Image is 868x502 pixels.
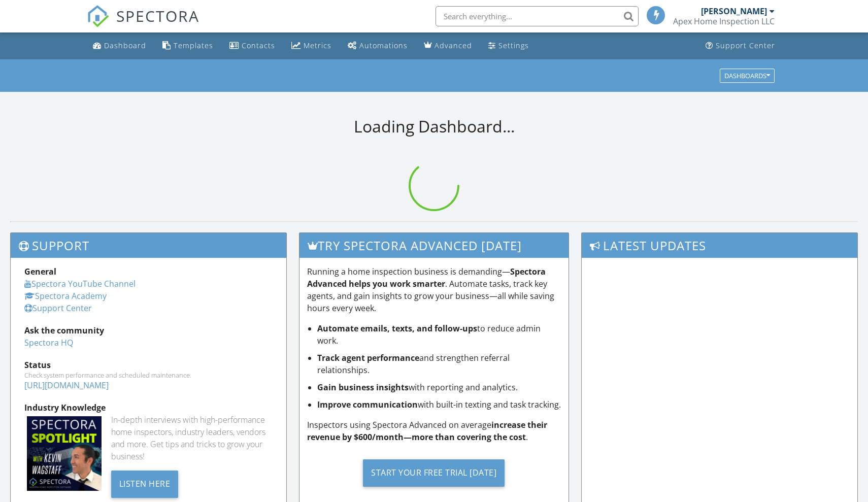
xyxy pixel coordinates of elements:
[307,419,561,443] p: Inspectors using Spectora Advanced on average .
[720,69,775,83] button: Dashboards
[359,41,408,50] div: Automations
[24,380,109,391] a: [URL][DOMAIN_NAME]
[24,266,56,277] strong: General
[111,414,273,462] div: In-depth interviews with high-performance home inspectors, industry leaders, vendors and more. Ge...
[24,278,136,289] a: Spectora YouTube Channel
[174,41,213,50] div: Templates
[89,37,150,55] a: Dashboard
[24,337,73,348] a: Spectora HQ
[420,37,476,55] a: Advanced
[287,37,336,55] a: Metrics
[11,233,286,258] h3: Support
[317,352,561,376] li: and strengthen referral relationships.
[24,303,92,314] a: Support Center
[317,352,419,363] strong: Track agent performance
[242,41,275,50] div: Contacts
[24,290,107,302] a: Spectora Academy
[435,41,472,50] div: Advanced
[87,14,199,35] a: SPECTORA
[111,471,179,498] div: Listen Here
[702,37,779,55] a: Support Center
[307,451,561,494] a: Start Your Free Trial [DATE]
[307,419,547,443] strong: increase their revenue by $600/month—more than covering the cost
[582,233,857,258] h3: Latest Updates
[317,381,561,393] li: with reporting and analytics.
[344,37,412,55] a: Automations (Basic)
[307,266,546,289] strong: Spectora Advanced helps you work smarter
[111,478,179,489] a: Listen Here
[24,324,273,337] div: Ask the community
[158,37,217,55] a: Templates
[484,37,533,55] a: Settings
[299,233,569,258] h3: Try spectora advanced [DATE]
[104,41,146,50] div: Dashboard
[363,459,505,487] div: Start Your Free Trial [DATE]
[87,5,109,27] img: The Best Home Inspection Software - Spectora
[701,6,767,16] div: [PERSON_NAME]
[317,398,561,411] li: with built-in texting and task tracking.
[116,5,199,26] span: SPECTORA
[24,371,273,379] div: Check system performance and scheduled maintenance.
[317,322,561,347] li: to reduce admin work.
[498,41,529,50] div: Settings
[436,6,639,26] input: Search everything...
[24,401,273,414] div: Industry Knowledge
[317,323,477,334] strong: Automate emails, texts, and follow-ups
[317,382,409,393] strong: Gain business insights
[24,359,273,371] div: Status
[724,72,770,79] div: Dashboards
[225,37,279,55] a: Contacts
[27,416,102,491] img: Spectoraspolightmain
[716,41,775,50] div: Support Center
[304,41,331,50] div: Metrics
[673,16,775,26] div: Apex Home Inspection LLC
[307,265,561,314] p: Running a home inspection business is demanding— . Automate tasks, track key agents, and gain ins...
[317,399,418,410] strong: Improve communication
